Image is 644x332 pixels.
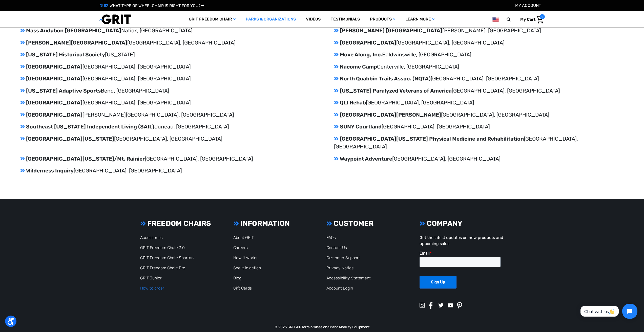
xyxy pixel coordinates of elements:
[20,123,310,131] p: Southeast [US_STATE] Independent Living (SAIL)
[20,155,310,163] p: [GEOGRAPHIC_DATA][US_STATE]/Mt. Rainier
[140,265,185,270] a: GRIT Freedom Chair: Pro
[241,11,301,28] a: Parks & Organizations
[114,136,222,142] span: [GEOGRAPHIC_DATA], [GEOGRAPHIC_DATA]
[382,123,490,130] span: [GEOGRAPHIC_DATA], [GEOGRAPHIC_DATA]
[441,112,549,118] span: [GEOGRAPHIC_DATA], [GEOGRAPHIC_DATA]
[140,255,194,260] a: GRIT Freedom Chair: Spartan
[20,99,310,107] p: [GEOGRAPHIC_DATA]
[20,135,310,143] p: [GEOGRAPHIC_DATA][US_STATE]
[82,63,191,70] span: [GEOGRAPHIC_DATA], [GEOGRAPHIC_DATA]
[520,17,535,22] span: My Cart
[326,286,353,291] a: Account Login
[99,14,131,25] img: GRIT All-Terrain Wheelchair and Mobility Equipment
[82,75,191,82] span: [GEOGRAPHIC_DATA], [GEOGRAPHIC_DATA]
[365,11,400,28] a: Products
[334,87,624,95] p: [US_STATE] Paralyzed Veterans of America
[127,39,236,46] span: [GEOGRAPHIC_DATA], [GEOGRAPHIC_DATA]
[377,63,459,70] span: Centerville, [GEOGRAPHIC_DATA]
[233,276,241,280] a: Blog
[140,219,224,228] h3: FREEDOM CHAIRS
[145,156,253,162] span: [GEOGRAPHIC_DATA], [GEOGRAPHIC_DATA]
[140,286,164,291] a: How to order
[233,219,317,228] h3: INFORMATION
[326,219,410,228] h3: CUSTOMER
[233,235,254,240] a: About GRIT
[334,75,624,83] p: North Quabbin Trails Assoc. (NQTA)
[233,245,248,250] a: Careers
[184,11,241,28] a: GRIT Freedom Chair
[334,51,624,59] p: Move Along, Inc.
[420,235,504,247] p: Get the latest updates on new products and upcoming sales
[20,27,310,35] p: Mass Audubon [GEOGRAPHIC_DATA]
[438,303,444,307] img: twitter
[233,255,257,260] a: How it works
[334,111,624,119] p: [GEOGRAPHIC_DATA][PERSON_NAME]
[540,14,545,19] span: 0
[20,75,310,83] p: [GEOGRAPHIC_DATA]
[74,167,182,174] span: [GEOGRAPHIC_DATA], [GEOGRAPHIC_DATA]
[382,51,471,58] span: Baldwinswille, [GEOGRAPHIC_DATA]
[82,112,234,118] span: [PERSON_NAME][GEOGRAPHIC_DATA], [GEOGRAPHIC_DATA]
[400,11,440,28] a: Learn More
[326,11,365,28] a: Testimonials
[334,99,624,107] p: QLI Rehab
[334,135,624,151] p: [GEOGRAPHIC_DATA][US_STATE] Physical Medicine and Rehabilitation
[140,235,163,240] a: Accessories
[420,219,504,228] h3: COMPANY
[334,39,624,47] p: [GEOGRAPHIC_DATA]
[326,265,354,270] a: Privacy Notice
[121,27,193,34] span: Natick, [GEOGRAPHIC_DATA]
[420,303,425,308] img: instagram
[448,303,453,307] img: youtube
[326,276,371,280] a: Accessibility Statement
[326,255,360,260] a: Customer Support
[334,63,624,71] p: Nacome Camp
[20,167,310,175] p: Wilderness Inquiry
[137,324,507,330] p: © 2025 GRIT All-Terrain Wheelchair and Mobility Equipment
[431,75,539,82] span: [GEOGRAPHIC_DATA], [GEOGRAPHIC_DATA]
[396,39,505,46] span: [GEOGRAPHIC_DATA], [GEOGRAPHIC_DATA]
[20,51,310,59] p: [US_STATE] Historical Society
[429,302,433,309] img: facebook
[516,14,545,25] a: Cart with 0 items
[233,286,252,291] a: Gift Cards
[99,3,204,8] a: QUIZ:WHAT TYPE OF WHEELCHAIR IS RIGHT FOR YOU?
[334,27,624,35] p: [PERSON_NAME] [GEOGRAPHIC_DATA]
[140,245,185,250] a: GRIT Freedom Chair: 3.0
[82,99,191,106] span: [GEOGRAPHIC_DATA], [GEOGRAPHIC_DATA]
[492,16,498,23] img: us.png
[326,245,347,250] a: Contact Us
[20,39,310,47] p: [PERSON_NAME][GEOGRAPHIC_DATA]
[457,302,462,309] img: pinterest
[442,27,541,34] span: [PERSON_NAME], [GEOGRAPHIC_DATA]
[575,299,642,323] iframe: Tidio Chat
[105,51,135,58] span: [US_STATE]
[326,235,336,240] a: FAQs
[536,16,544,24] img: Cart
[301,11,326,28] a: Videos
[366,99,474,106] span: [GEOGRAPHIC_DATA], [GEOGRAPHIC_DATA]
[420,251,504,297] iframe: Form 0
[99,3,110,8] span: QUIZ:
[392,156,501,162] span: [GEOGRAPHIC_DATA], [GEOGRAPHIC_DATA]
[334,123,624,131] p: SUNY Courtland
[101,87,169,94] span: Bend, [GEOGRAPHIC_DATA]
[20,111,310,119] p: [GEOGRAPHIC_DATA]
[233,265,261,270] a: See it in action
[515,3,541,8] a: Account
[20,87,310,95] p: [US_STATE] Adaptive Sports
[509,14,516,25] input: Search
[140,276,162,280] a: GRIT Junior
[154,123,229,130] span: Juneau, [GEOGRAPHIC_DATA]
[334,155,624,163] p: Waypoint Adventure
[20,63,310,71] p: [GEOGRAPHIC_DATA]
[452,87,560,94] span: [GEOGRAPHIC_DATA], [GEOGRAPHIC_DATA]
